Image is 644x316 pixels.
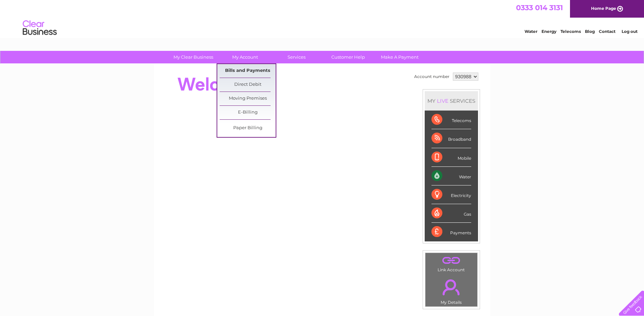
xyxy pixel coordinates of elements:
[425,253,478,274] td: Link Account
[220,64,276,78] a: Bills and Payments
[425,274,478,307] td: My Details
[427,275,476,299] a: .
[431,111,471,129] div: Telecoms
[431,204,471,223] div: Gas
[431,185,471,204] div: Electricity
[425,91,478,111] div: MY SERVICES
[525,29,537,34] a: Water
[165,51,221,63] a: My Clear Business
[269,51,325,63] a: Services
[585,29,595,34] a: Blog
[516,3,563,12] a: 0333 014 3131
[220,92,276,105] a: Moving Premises
[436,98,450,104] div: LIVE
[541,29,556,34] a: Energy
[431,129,471,148] div: Broadband
[560,29,581,34] a: Telecoms
[427,255,476,266] a: .
[622,29,638,34] a: Log out
[431,167,471,185] div: Water
[372,51,428,63] a: Make A Payment
[162,4,483,33] div: Clear Business is a trading name of Verastar Limited (registered in [GEOGRAPHIC_DATA] No. 3667643...
[431,223,471,241] div: Payments
[220,78,276,92] a: Direct Debit
[599,29,615,34] a: Contact
[22,18,57,38] img: logo.png
[220,106,276,119] a: E-Billing
[320,51,376,63] a: Customer Help
[217,51,273,63] a: My Account
[431,148,471,167] div: Mobile
[220,121,276,135] a: Paper Billing
[412,71,451,82] td: Account number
